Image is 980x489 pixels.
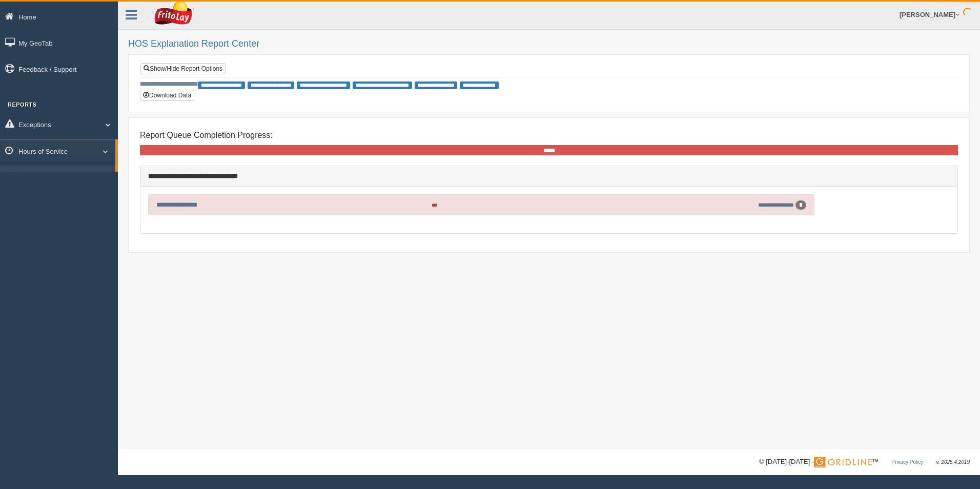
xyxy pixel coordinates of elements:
[140,131,958,140] h4: Report Queue Completion Progress:
[128,39,970,49] h2: HOS Explanation Report Center
[140,63,226,74] a: Show/Hide Report Options
[936,459,970,465] span: v. 2025.4.2019
[814,457,872,467] img: Gridline
[759,457,970,467] div: © [DATE]-[DATE] - ™
[891,459,923,465] a: Privacy Policy
[18,166,115,184] a: HOS Explanation Reports
[140,90,194,101] button: Download Data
